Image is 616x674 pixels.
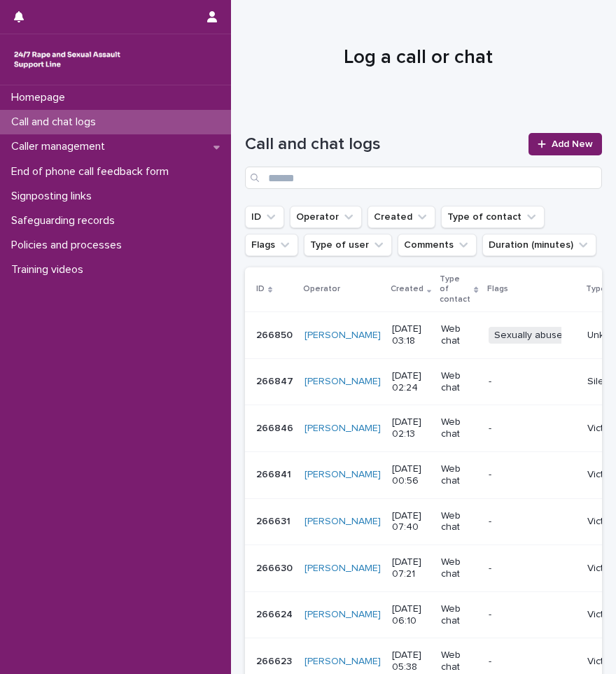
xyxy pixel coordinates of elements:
p: 266850 [256,327,295,342]
a: [PERSON_NAME] [304,563,381,575]
a: Add New [528,133,602,155]
p: Web chat [441,603,477,627]
input: Search [245,167,602,189]
p: Web chat [441,323,477,347]
p: 266624 [256,606,295,621]
p: Web chat [441,510,477,534]
p: Web chat [441,416,477,440]
a: [PERSON_NAME] [304,376,381,388]
button: Flags [245,234,298,256]
a: [PERSON_NAME] [304,516,381,528]
p: ID [256,281,265,297]
p: [DATE] 02:13 [392,416,430,440]
p: - [489,376,576,388]
button: Created [367,206,435,228]
p: Signposting links [6,190,103,203]
p: Web chat [441,463,477,487]
p: [DATE] 00:56 [392,463,430,487]
p: Web chat [441,370,477,394]
p: 266846 [256,420,296,435]
p: Caller management [6,140,116,153]
button: Duration (minutes) [482,234,596,256]
p: - [489,563,576,575]
p: Operator [303,281,340,297]
p: - [489,423,576,435]
a: [PERSON_NAME] [304,330,381,342]
span: Sexually abuse [489,327,568,344]
p: [DATE] 05:38 [392,650,430,673]
p: - [489,469,576,481]
span: Add New [552,139,593,149]
p: 266631 [256,513,293,528]
a: [PERSON_NAME] [304,656,381,668]
p: [DATE] 03:18 [392,323,430,347]
p: Flags [487,281,508,297]
p: [DATE] 06:10 [392,603,430,627]
p: Policies and processes [6,239,133,252]
p: End of phone call feedback form [6,165,180,178]
p: Training videos [6,263,94,276]
button: Type of contact [441,206,545,228]
button: Comments [398,234,477,256]
p: 266841 [256,466,294,481]
a: [PERSON_NAME] [304,423,381,435]
p: 266623 [256,653,295,668]
button: Operator [290,206,362,228]
a: [PERSON_NAME] [304,469,381,481]
button: Type of user [304,234,392,256]
p: Type of contact [440,272,470,307]
a: [PERSON_NAME] [304,609,381,621]
h1: Call and chat logs [245,134,520,155]
p: - [489,609,576,621]
p: Web chat [441,556,477,580]
p: Safeguarding records [6,214,126,227]
p: - [489,516,576,528]
p: - [489,656,576,668]
p: Created [391,281,423,297]
p: [DATE] 07:40 [392,510,430,534]
p: [DATE] 07:21 [392,556,430,580]
p: Web chat [441,650,477,673]
p: 266630 [256,560,295,575]
p: Homepage [6,91,76,104]
p: 266847 [256,373,296,388]
p: Call and chat logs [6,115,107,129]
p: [DATE] 02:24 [392,370,430,394]
img: rhQMoQhaT3yELyF149Cw [11,45,123,73]
h1: Log a call or chat [245,46,591,70]
button: ID [245,206,284,228]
